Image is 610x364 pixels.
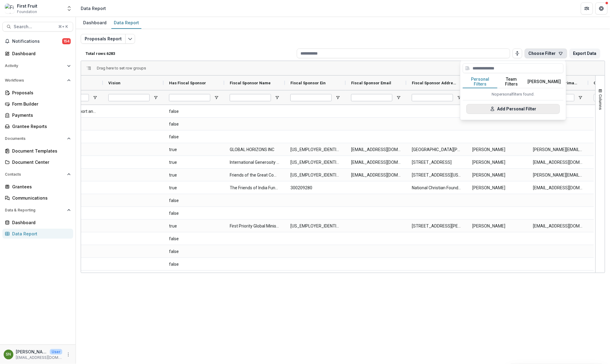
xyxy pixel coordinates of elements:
[16,355,62,360] p: [EMAIL_ADDRESS][DOMAIN_NAME]
[2,49,73,59] a: Dashboard
[12,159,68,165] div: Document Center
[473,220,522,232] span: [PERSON_NAME]
[5,78,65,83] span: Workflows
[12,231,68,237] div: Data Report
[17,9,37,15] span: Foundation
[12,148,68,154] div: Document Templates
[290,220,340,232] span: [US_EMPLOYER_IDENTIFICATION_NUMBER]
[513,49,522,58] button: Toggle auto height
[169,194,219,207] span: false
[125,34,135,44] button: Edit selected report
[50,349,62,355] p: User
[169,131,219,143] span: false
[12,219,68,226] div: Dashboard
[351,169,401,181] span: [EMAIL_ADDRESS][DOMAIN_NAME]
[2,88,73,98] a: Proposals
[412,182,462,194] span: National Christian Foundation GGI [STREET_ADDRESS][PERSON_NAME][US_STATE]
[595,2,608,15] button: Get Help
[169,182,219,194] span: true
[12,112,68,118] div: Payments
[2,99,73,109] a: Form Builder
[97,66,146,70] span: Drag here to set row groups
[5,64,65,68] span: Activity
[230,169,280,181] span: Friends of the Great Commission
[169,143,219,156] span: true
[290,182,340,194] span: 300209280
[412,169,462,181] span: [STREET_ADDRESS][US_STATE]
[290,169,340,181] span: [US_EMPLOYER_IDENTIFICATION_NUMBER]
[473,169,522,181] span: [PERSON_NAME]
[230,81,271,85] span: Fiscal Sponsor Name
[412,220,462,232] span: [STREET_ADDRESS][PERSON_NAME]
[169,245,219,258] span: false
[533,156,583,169] span: [EMAIL_ADDRESS][DOMAIN_NAME]
[230,220,280,232] span: First Priority Global Ministries
[5,4,15,13] img: First Fruit
[12,195,68,201] div: Communications
[570,49,600,58] button: Export Data
[169,258,219,271] span: false
[2,36,73,46] button: Notifications154
[12,123,68,130] div: Grantee Reports
[525,76,564,88] button: [PERSON_NAME]
[412,94,453,101] input: Fiscal Sponsor Address Filter Input
[65,351,72,358] button: More
[290,156,340,169] span: [US_EMPLOYER_IDENTIFICATION_NUMBER]
[351,81,391,85] span: Fiscal Sponsor Email
[65,2,73,15] button: Open entity switcher
[2,217,73,227] a: Dashboard
[2,61,73,71] button: Open Activity
[533,220,583,232] span: [EMAIL_ADDRESS][DOMAIN_NAME]
[396,95,401,100] button: Open Filter Menu
[2,22,73,32] button: Search...
[86,51,294,56] p: Total rows: 6283
[290,94,332,101] input: Fiscal Sponsor Ein Filter Input
[169,118,219,130] span: false
[598,94,603,110] span: Columns
[81,34,126,44] button: Proposals Report
[2,146,73,156] a: Document Templates
[578,95,583,100] button: Open Filter Menu
[351,94,392,101] input: Fiscal Sponsor Email Filter Input
[214,95,219,100] button: Open Filter Menu
[12,89,68,96] div: Proposals
[57,23,69,30] div: ⌘ + K
[412,81,457,85] span: Fiscal Sponsor Address
[14,24,55,29] span: Search...
[81,17,109,29] a: Dashboard
[230,182,280,194] span: The Friends of India Fund ,National Christian Foundation GGI
[275,95,280,100] button: Open Filter Menu
[17,3,37,9] div: First Fruit
[2,121,73,131] a: Grantee Reports
[169,169,219,181] span: true
[351,143,401,156] span: [EMAIL_ADDRESS][DOMAIN_NAME]
[533,169,583,181] span: [PERSON_NAME][EMAIL_ADDRESS][PERSON_NAME][DOMAIN_NAME]
[230,94,271,101] input: Fiscal Sponsor Name Filter Input
[111,18,141,27] div: Data Report
[497,76,525,88] button: Team Filters
[290,81,326,85] span: Fiscal Sponsor Ein
[2,193,73,203] a: Communications
[153,95,158,100] button: Open Filter Menu
[6,352,11,356] div: Sofia Njoroge
[5,172,65,177] span: Contacts
[169,220,219,232] span: true
[169,105,219,118] span: false
[2,170,73,179] button: Open Contacts
[463,76,497,88] button: Personal Filters
[169,233,219,245] span: false
[230,143,280,156] span: GLOBAL HORIZONS INC
[169,81,206,85] span: Has Fiscal Sponsor
[111,17,141,29] a: Data Report
[525,49,567,58] button: Choose Filter
[466,104,560,114] button: Add Personal Filter
[81,5,106,12] div: Data Report
[2,182,73,192] a: Grantees
[473,182,522,194] span: [PERSON_NAME]
[351,156,401,169] span: [EMAIL_ADDRESS][DOMAIN_NAME]
[230,156,280,169] span: International Generosity Foundation
[2,134,73,143] button: Open Documents
[5,208,65,212] span: Data & Reporting
[78,4,108,13] nav: breadcrumb
[97,66,146,70] div: Row Groups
